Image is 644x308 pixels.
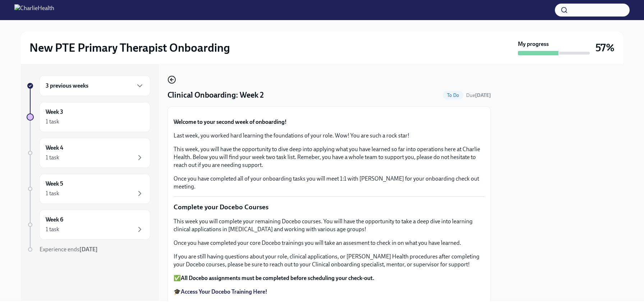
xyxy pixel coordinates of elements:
[167,90,264,101] h4: Clinical Onboarding: Week 2
[46,225,59,233] div: 1 task
[181,288,267,295] a: Access Your Docebo Training Here!
[40,246,98,253] span: Experience ends
[174,239,485,247] p: Once you have completed your core Docebo trainings you will take an assesment to check in on what...
[174,274,485,282] p: ✅
[29,41,230,55] h2: New PTE Primary Therapist Onboarding
[27,102,150,132] a: Week 31 task
[466,92,491,98] span: Due
[174,218,485,233] p: This week you will complete your remaining Docebo courses. You will have the opportunity to take ...
[174,202,485,212] p: Complete your Docebo Courses
[46,108,63,116] h6: Week 3
[181,275,374,281] strong: All Docebo assignments must be completed before scheduling your check-out.
[466,92,491,99] span: August 30th, 2025 09:00
[46,180,63,188] h6: Week 5
[174,175,485,191] p: Once you have completed all of your onboarding tasks you will meet 1:1 with [PERSON_NAME] for you...
[174,132,485,140] p: Last week, you worked hard learning the foundations of your role. Wow! You are such a rock star!
[174,145,485,169] p: This week, you will have the opportunity to dive deep into applying what you have learned so far ...
[79,246,98,253] strong: [DATE]
[46,144,63,152] h6: Week 4
[174,288,485,296] p: 🎓
[46,154,59,162] div: 1 task
[46,216,63,224] h6: Week 6
[595,41,615,54] h3: 57%
[46,118,59,126] div: 1 task
[475,92,491,98] strong: [DATE]
[27,210,150,240] a: Week 61 task
[46,190,59,197] div: 1 task
[40,75,150,96] div: 3 previous weeks
[27,174,150,204] a: Week 51 task
[14,4,54,16] img: CharlieHealth
[174,253,485,269] p: If you are still having questions about your role, clinical applications, or [PERSON_NAME] Health...
[518,40,549,48] strong: My progress
[27,138,150,168] a: Week 41 task
[443,93,463,98] span: To Do
[46,82,88,90] h6: 3 previous weeks
[174,118,287,125] strong: Welcome to your second week of onboarding!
